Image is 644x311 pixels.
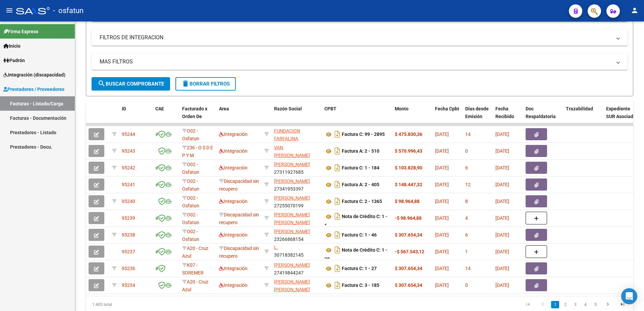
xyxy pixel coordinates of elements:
[219,132,248,137] span: Integración
[98,80,106,88] mat-icon: search
[342,283,379,288] strong: Factura C: 3 - 185
[395,232,422,238] strong: $ 307.654,34
[435,282,449,288] span: [DATE]
[395,148,422,154] strong: $ 570.996,43
[395,165,422,170] strong: $ 103.828,90
[536,301,549,308] a: go to previous page
[495,182,509,187] span: [DATE]
[182,106,207,119] span: Facturado x Orden De
[551,301,559,308] a: 1
[342,149,379,154] strong: Factura A: 2 - 510
[219,148,248,154] span: Integración
[435,106,459,111] span: Fecha Cpbt
[122,182,135,187] span: 95241
[580,299,590,310] li: page 4
[631,6,639,14] mat-icon: person
[342,199,382,204] strong: Factura C: 2 - 1365
[550,299,560,310] li: page 1
[601,301,614,308] a: go to next page
[219,232,248,238] span: Integración
[432,102,463,131] datatable-header-cell: Fecha Cpbt
[122,148,135,154] span: 95243
[495,249,509,254] span: [DATE]
[463,102,493,131] datatable-header-cell: Días desde Emisión
[563,102,603,131] datatable-header-cell: Trazabilidad
[435,148,449,154] span: [DATE]
[274,128,300,141] span: FUNDACION FARFALINA
[274,194,319,208] div: 27255070199
[395,249,424,254] strong: -$ 567.543,12
[342,165,379,171] strong: Factura C: 1 - 184
[465,266,471,271] span: 14
[435,165,449,170] span: [DATE]
[395,199,420,204] strong: $ 98.964,88
[465,282,468,288] span: 0
[274,144,319,158] div: 27228249950
[493,102,523,131] datatable-header-cell: Fecha Recibido
[395,266,422,271] strong: $ 307.654,34
[219,178,259,192] span: Discapacidad sin recupero
[395,132,422,137] strong: $ 475.830,36
[395,182,422,187] strong: $ 148.447,32
[561,301,569,308] a: 2
[182,262,204,283] span: K07 - SOREMER Tucuman
[271,102,322,131] datatable-header-cell: Razón Social
[465,106,489,119] span: Días desde Emisión
[274,278,319,292] div: 27354500855
[182,212,199,233] span: O02 - Osfatun Propio
[3,71,65,79] span: Integración (discapacidad)
[274,177,319,192] div: 27341953397
[92,54,628,70] mat-expansion-panel-header: MAS FILTROS
[621,288,637,304] div: Open Intercom Messenger
[274,279,310,292] span: [PERSON_NAME] [PERSON_NAME]
[219,266,248,271] span: Integración
[100,34,611,41] mat-panel-title: FILTROS DE INTEGRACION
[465,182,471,187] span: 12
[324,106,336,111] span: CPBT
[333,146,342,156] i: Descargar documento
[182,145,213,158] span: 236 - O S D E P Y M
[435,132,449,137] span: [DATE]
[274,229,310,234] span: [PERSON_NAME]
[333,245,342,255] i: Descargar documento
[3,42,20,50] span: Inicio
[182,128,199,149] span: O02 - Osfatun Propio
[182,162,199,183] span: O02 - Osfatun Propio
[5,6,13,14] mat-icon: menu
[495,199,509,204] span: [DATE]
[603,102,640,131] datatable-header-cell: Expediente SUR Asociado
[495,165,509,170] span: [DATE]
[182,279,208,292] span: A20 - Cruz Azul
[495,106,514,119] span: Fecha Recibido
[122,106,126,111] span: ID
[219,282,248,288] span: Integración
[333,162,342,173] i: Descargar documento
[616,301,629,308] a: go to last page
[274,245,319,259] div: 30718382145
[274,106,302,111] span: Razón Social
[98,81,164,87] span: Buscar Comprobante
[392,102,432,131] datatable-header-cell: Monto
[495,148,509,154] span: [DATE]
[219,212,259,225] span: Discapacidad sin recupero
[590,299,600,310] li: page 5
[274,228,319,242] div: 23266868154
[495,266,509,271] span: [DATE]
[122,249,135,254] span: 95237
[333,179,342,190] i: Descargar documento
[119,102,153,131] datatable-header-cell: ID
[333,280,342,291] i: Descargar documento
[570,299,580,310] li: page 3
[342,266,377,271] strong: Factura C: 1 - 27
[219,246,259,259] span: Discapacidad sin recupero
[395,215,422,221] strong: -$ 98.964,88
[435,266,449,271] span: [DATE]
[465,215,468,221] span: 4
[495,282,509,288] span: [DATE]
[122,165,135,170] span: 95242
[333,129,342,140] i: Descargar documento
[100,58,611,65] mat-panel-title: MAS FILTROS
[219,199,248,204] span: Integración
[560,299,570,310] li: page 2
[179,102,216,131] datatable-header-cell: Facturado x Orden De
